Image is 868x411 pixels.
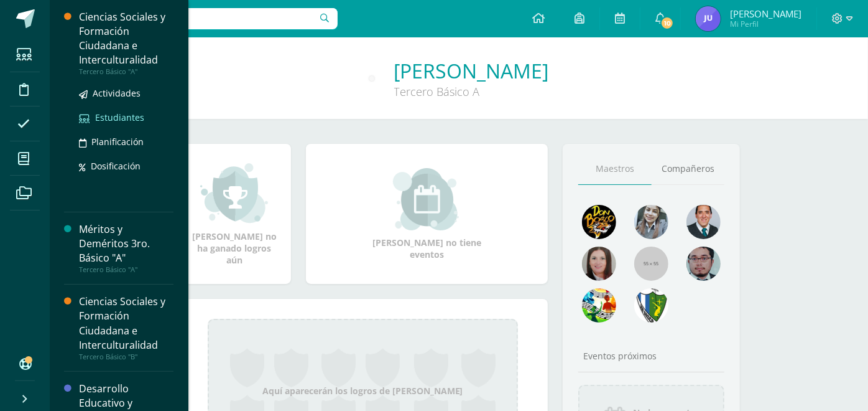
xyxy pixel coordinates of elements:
[394,57,549,84] a: [PERSON_NAME]
[634,247,668,281] img: 55x55
[582,247,616,281] img: 67c3d6f6ad1c930a517675cdc903f95f.png
[95,111,144,123] span: Estudiantes
[79,110,173,125] a: Estudiantes
[79,159,173,173] a: Dosificación
[634,205,668,239] img: 45bd7986b8947ad7e5894cbc9b781108.png
[79,222,173,274] a: Méritos y Deméritos 3ro. Básico "A"Tercero Básico "A"
[730,19,801,29] span: Mi Perfil
[58,8,338,29] input: Busca un usuario...
[578,153,652,185] a: Maestros
[91,160,141,172] span: Dosificación
[582,205,616,239] img: 29fc2a48271e3f3676cb2cb292ff2552.png
[79,67,173,76] div: Tercero Básico "A"
[79,135,173,149] a: Planificación
[79,295,173,352] div: Ciencias Sociales y Formación Ciudadana e Interculturalidad
[394,84,549,99] div: Tercero Básico A
[79,86,173,100] a: Actividades
[79,10,173,76] a: Ciencias Sociales y Formación Ciudadana e InterculturalidadTercero Básico "A"
[652,153,725,185] a: Compañeros
[79,352,173,361] div: Tercero Básico "B"
[730,7,801,20] span: [PERSON_NAME]
[578,350,725,362] div: Eventos próximos
[79,222,173,265] div: Méritos y Deméritos 3ro. Básico "A"
[190,162,279,266] div: [PERSON_NAME] no ha ganado logros aún
[200,162,268,224] img: achievement_small.png
[93,87,141,99] span: Actividades
[660,16,674,30] span: 10
[79,10,173,67] div: Ciencias Sociales y Formación Ciudadana e Interculturalidad
[582,288,616,323] img: a43eca2235894a1cc1b3d6ce2f11d98a.png
[686,247,721,281] img: d0e54f245e8330cebada5b5b95708334.png
[393,168,461,230] img: event_small.png
[696,6,721,31] img: 1c677cdbceb973c3fd50f5924ce54eb3.png
[79,265,173,274] div: Tercero Básico "A"
[634,288,668,323] img: 6e7c8ff660ca3d407ab6d57b0593547c.png
[686,205,721,239] img: eec80b72a0218df6e1b0c014193c2b59.png
[91,136,144,148] span: Planificación
[79,295,173,361] a: Ciencias Sociales y Formación Ciudadana e InterculturalidadTercero Básico "B"
[364,168,489,260] div: [PERSON_NAME] no tiene eventos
